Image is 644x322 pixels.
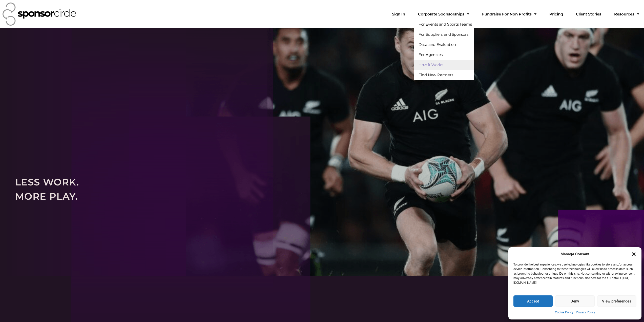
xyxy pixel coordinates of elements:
a: For Events and Sports Teams [414,19,474,29]
a: Data and Evaluation [414,40,474,50]
p: To provide the best experiences, we use technologies like cookies to store and/or access device i... [513,262,636,285]
a: Sign In [388,9,409,19]
button: Deny [555,295,594,307]
a: How it Works [414,60,474,70]
nav: Menu [388,9,643,19]
a: Privacy Policy [576,309,595,316]
a: Find New Partners [414,70,474,80]
a: Fundraise For Non ProfitsMenu Toggle [478,9,541,19]
a: For Agencies [414,50,474,60]
h2: LESS WORK. MORE PLAY. [15,175,629,203]
a: Corporate SponsorshipsMenu Toggle [414,9,473,19]
div: Close dialogue [631,252,636,257]
a: Cookie Policy [555,309,573,316]
button: Accept [513,295,553,307]
div: Manage Consent [560,251,589,257]
a: Client Stories [572,9,605,19]
a: Pricing [545,9,567,19]
a: Resources [610,9,643,19]
button: View preferences [597,295,636,307]
a: For Suppliers and Sponsors [414,29,474,40]
img: Sponsor Circle logo [3,3,76,26]
ul: Corporate SponsorshipsMenu Toggle [414,19,474,80]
